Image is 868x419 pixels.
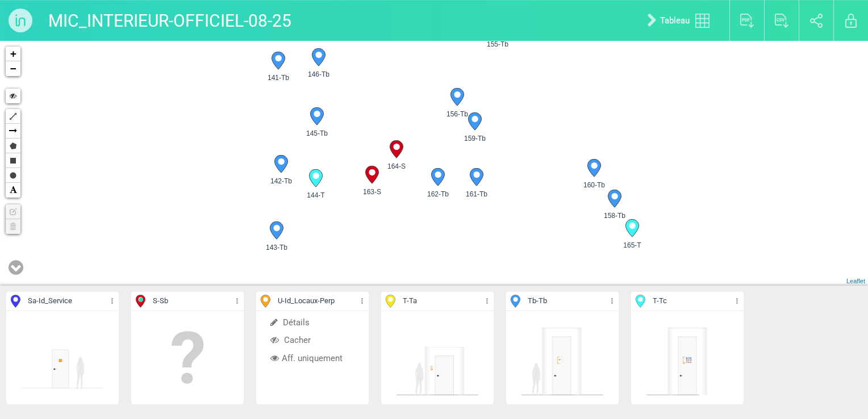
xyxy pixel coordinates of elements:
li: Détails [256,314,369,332]
a: Zoom in [6,47,20,61]
span: 160-Tb [579,180,609,190]
a: Circle [6,168,20,183]
span: 159-Tb [460,133,490,144]
span: T - Tc [653,296,667,307]
img: 070754383148.png [645,316,729,400]
a: Leaflet [846,278,865,284]
span: 162-Tb [423,189,453,199]
span: Cacher [270,335,311,345]
a: No layers to edit [6,204,20,219]
img: locked.svg [845,14,857,28]
span: 144-T [301,190,331,200]
span: S - Sb [153,296,168,307]
img: 070754392477.png [395,316,479,400]
a: Polygon [6,139,20,153]
span: 161-Tb [462,189,491,199]
img: 070754392476.png [520,316,604,400]
span: 142-Tb [266,176,296,186]
img: export_pdf.svg [740,14,754,28]
span: 146-Tb [304,69,333,79]
img: 113736760203.png [20,316,105,400]
a: Arrow [6,124,20,139]
span: Sa - Id_Service [28,296,72,307]
span: 155-Tb [483,39,512,49]
span: 145-Tb [302,128,332,139]
a: Zoom out [6,61,20,76]
span: 156-Tb [443,109,472,119]
span: 158-Tb [600,211,629,221]
img: share.svg [810,14,823,28]
a: No layers to delete [6,219,20,234]
span: 143-Tb [262,242,291,253]
span: 163-S [357,187,387,197]
span: 164-S [382,161,411,171]
span: 141-Tb [264,73,293,83]
span: T - Ta [403,296,417,307]
a: Rectangle [6,153,20,168]
span: U - Id_Locaux-Perp [278,296,335,307]
span: Tb - Tb [528,296,547,307]
p: MIC_INTERIEUR-OFFICIEL-08-25 [48,6,291,35]
img: export_csv.svg [775,14,789,28]
li: Aff. uniquement [256,350,369,367]
a: Tableau [639,2,724,39]
img: empty.png [145,316,229,400]
a: Polyline [6,109,20,124]
img: tableau.svg [695,14,710,28]
span: 165-T [617,240,647,250]
a: Text [6,183,20,198]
